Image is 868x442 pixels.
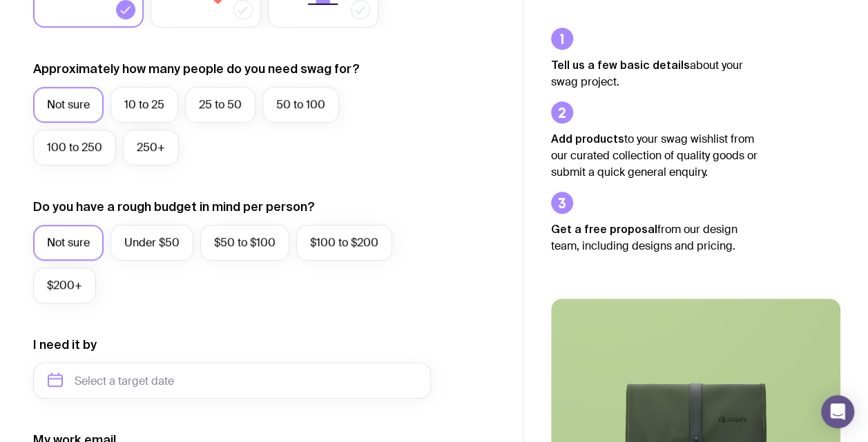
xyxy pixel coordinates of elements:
label: $100 to $200 [296,225,392,261]
strong: Tell us a few basic details [551,59,690,71]
strong: Get a free proposal [551,223,657,235]
p: from our design team, including designs and pricing. [551,221,758,254]
strong: Add products [551,132,624,145]
label: 25 to 50 [185,87,255,123]
label: $50 to $100 [200,225,289,261]
label: 50 to 100 [262,87,339,123]
label: Not sure [33,225,104,261]
label: Do you have a rough budget in mind per person? [33,199,315,215]
label: Not sure [33,87,104,123]
label: 10 to 25 [110,87,178,123]
input: Select a target date [33,363,431,399]
div: Open Intercom Messenger [821,395,854,428]
p: to your swag wishlist from our curated collection of quality goods or submit a quick general enqu... [551,130,758,181]
label: 100 to 250 [33,130,116,165]
label: 250+ [123,130,179,165]
p: about your swag project. [551,57,758,90]
label: I need it by [33,336,97,353]
label: Under $50 [110,225,193,261]
label: Approximately how many people do you need swag for? [33,61,360,77]
label: $200+ [33,268,96,303]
